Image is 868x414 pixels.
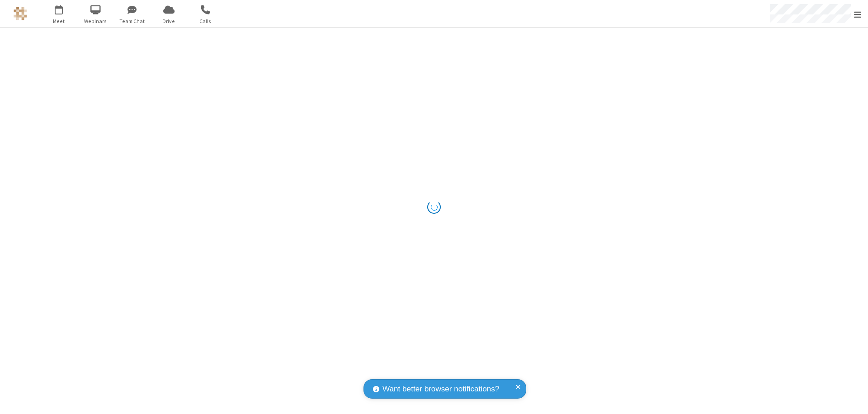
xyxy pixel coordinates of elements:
[42,17,76,25] span: Meet
[79,17,113,25] span: Webinars
[152,17,186,25] span: Drive
[14,7,27,20] img: QA Selenium DO NOT DELETE OR CHANGE
[115,17,149,25] span: Team Chat
[382,383,499,395] span: Want better browser notifications?
[189,17,222,25] span: Calls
